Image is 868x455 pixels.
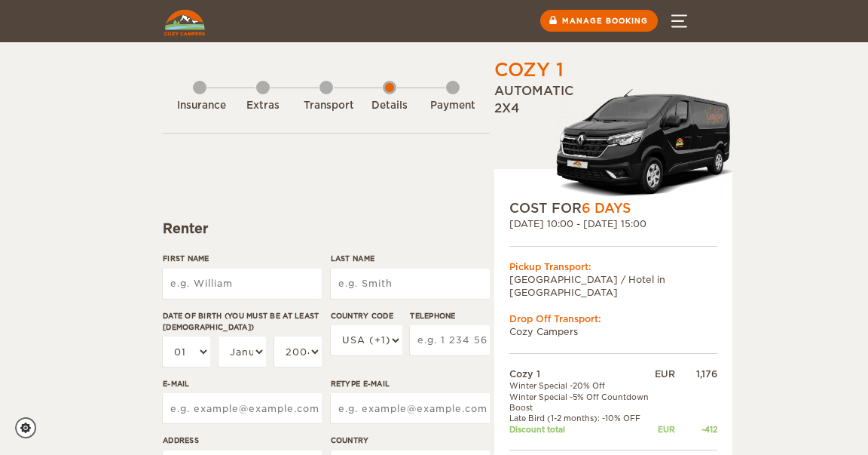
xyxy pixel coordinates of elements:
label: First Name [163,253,322,264]
div: -412 [675,424,717,435]
input: e.g. Smith [331,269,490,299]
div: Insurance [177,99,222,113]
label: Retype E-mail [331,378,490,389]
div: Cozy 1 [494,57,564,83]
img: Cozy Campers [164,10,205,35]
input: e.g. 1 234 567 890 [410,325,490,355]
label: Country Code [331,310,402,321]
label: Date of birth (You must be at least [DEMOGRAPHIC_DATA]) [163,310,322,334]
td: Cozy Campers [509,325,717,338]
td: Winter Special -5% Off Countdown Boost [509,392,655,413]
td: Late Bird (1-2 months): -10% OFF [509,413,655,423]
input: e.g. William [163,269,322,299]
a: Manage booking [540,10,658,32]
td: Winter Special -20% Off [509,380,655,391]
img: Stuttur-m-c-logo-2.png [555,88,732,199]
label: E-mail [163,378,322,389]
span: 6 Days [582,201,631,216]
label: Address [163,435,322,446]
label: Country [331,435,490,446]
input: e.g. example@example.com [163,393,322,423]
td: Cozy 1 [509,367,655,380]
div: Renter [163,220,490,238]
div: EUR [655,424,675,435]
div: COST FOR [509,199,717,217]
div: Automatic 2x4 [494,83,732,199]
div: Transport [304,99,349,113]
div: [DATE] 10:00 - [DATE] 15:00 [509,217,717,230]
td: [GEOGRAPHIC_DATA] / Hotel in [GEOGRAPHIC_DATA] [509,273,717,299]
div: EUR [655,367,675,380]
input: e.g. example@example.com [331,393,490,423]
div: Pickup Transport: [509,260,717,273]
label: Telephone [410,310,490,321]
div: Drop Off Transport: [509,312,717,325]
div: Payment [430,99,475,113]
div: Extras [240,99,286,113]
label: Last Name [331,253,490,264]
div: 1,176 [675,367,717,380]
div: Details [367,99,412,113]
a: Cookie settings [15,417,46,438]
td: Discount total [509,424,655,435]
